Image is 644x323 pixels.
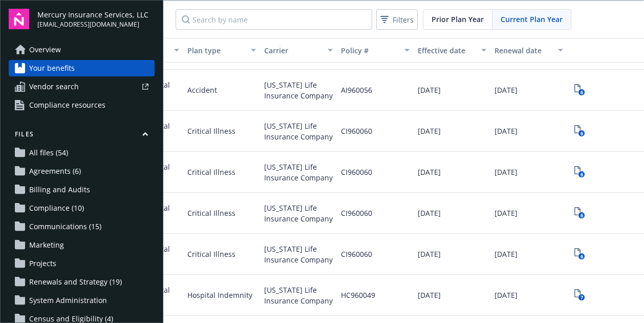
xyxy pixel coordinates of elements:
[418,126,441,136] span: [DATE]
[495,167,518,177] span: [DATE]
[571,287,588,304] a: View Plan Documents
[9,60,155,76] a: Your benefits
[9,237,155,253] a: Marketing
[393,14,414,25] span: Filters
[418,208,441,218] span: [DATE]
[9,145,155,161] a: All files (54)
[29,200,84,216] span: Compliance (10)
[29,42,61,58] span: Overview
[341,249,372,259] span: CI960060
[37,20,148,29] span: [EMAIL_ADDRESS][DOMAIN_NAME]
[580,171,583,178] text: 6
[183,38,260,63] button: Plan type
[432,14,484,25] span: Prior Plan Year
[571,246,588,263] a: View Plan Documents
[29,97,105,113] span: Compliance resources
[187,167,235,177] span: Critical Illness
[9,78,155,95] a: Vendor search
[29,218,101,235] span: Communications (15)
[495,290,518,300] span: [DATE]
[495,85,518,95] span: [DATE]
[9,274,155,290] a: Renewals and Strategy (19)
[341,45,398,56] div: Policy #
[264,161,333,183] span: [US_STATE] Life Insurance Company
[176,9,372,30] input: Search by name
[571,205,588,221] a: View Plan Documents
[264,45,321,56] div: Carrier
[414,38,490,63] button: Effective date
[29,78,79,95] span: Vendor search
[9,181,155,198] a: Billing and Audits
[341,85,372,95] span: AI960056
[187,290,252,300] span: Hospital Indemnity
[571,164,588,180] a: View Plan Documents
[264,285,333,306] span: [US_STATE] Life Insurance Company
[187,249,235,259] span: Critical Illness
[580,89,583,96] text: 6
[580,212,583,219] text: 6
[9,9,29,29] img: navigator-logo.svg
[187,126,235,136] span: Critical Illness
[580,130,583,137] text: 6
[378,12,416,27] span: Filters
[580,294,583,301] text: 7
[9,200,155,216] a: Compliance (10)
[264,120,333,142] span: [US_STATE] Life Insurance Company
[418,45,475,56] div: Effective date
[9,97,155,113] a: Compliance resources
[9,42,155,58] a: Overview
[29,292,107,309] span: System Administration
[187,208,235,218] span: Critical Illness
[495,45,552,56] div: Renewal date
[418,249,441,259] span: [DATE]
[37,9,155,29] button: Mercury Insurance Services, LLC[EMAIL_ADDRESS][DOMAIN_NAME]
[29,163,81,179] span: Agreements (6)
[187,45,245,56] div: Plan type
[9,255,155,272] a: Projects
[501,14,563,25] span: Current Plan Year
[571,82,588,98] a: View Plan Documents
[29,237,64,253] span: Marketing
[418,290,441,300] span: [DATE]
[29,181,90,198] span: Billing and Audits
[264,203,333,224] span: [US_STATE] Life Insurance Company
[337,38,414,63] button: Policy #
[495,249,518,259] span: [DATE]
[341,126,372,136] span: CI960060
[418,85,441,95] span: [DATE]
[9,130,155,143] button: Files
[418,167,441,177] span: [DATE]
[571,123,588,139] a: View Plan Documents
[376,9,418,30] button: Filters
[580,253,583,260] text: 6
[29,60,75,76] span: Your benefits
[29,255,56,272] span: Projects
[37,9,148,20] span: Mercury Insurance Services, LLC
[9,218,155,235] a: Communications (15)
[341,208,372,218] span: CI960060
[9,163,155,179] a: Agreements (6)
[260,38,337,63] button: Carrier
[495,126,518,136] span: [DATE]
[495,208,518,218] span: [DATE]
[490,38,567,63] button: Renewal date
[341,290,375,300] span: HC960049
[341,167,372,177] span: CI960060
[29,274,122,290] span: Renewals and Strategy (19)
[187,85,217,95] span: Accident
[264,79,333,101] span: [US_STATE] Life Insurance Company
[29,145,68,161] span: All files (54)
[264,244,333,265] span: [US_STATE] Life Insurance Company
[9,292,155,309] a: System Administration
